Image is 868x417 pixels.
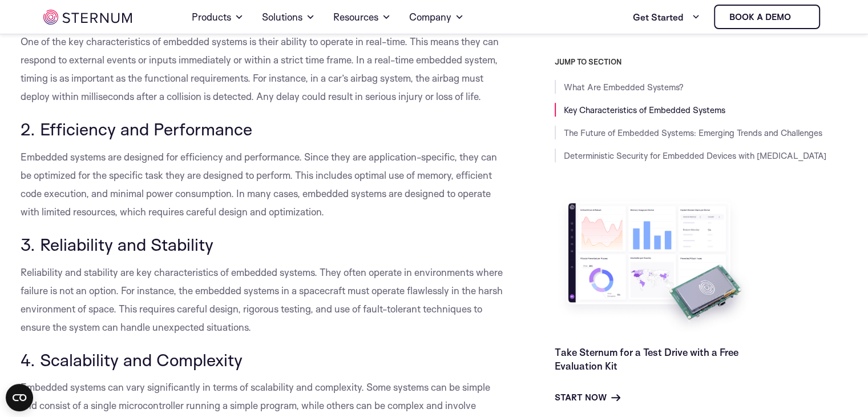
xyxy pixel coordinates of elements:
a: Key Characteristics of Embedded Systems [564,105,725,115]
span: 4. Scalability and Complexity [21,349,243,370]
img: sternum iot [796,13,805,22]
span: Reliability and stability are key characteristics of embedded systems. They often operate in envi... [21,266,503,333]
button: Open CMP widget [6,384,33,411]
a: What Are Embedded Systems? [564,82,684,93]
a: Solutions [262,1,315,33]
a: Products [192,1,244,33]
a: Resources [333,1,391,33]
a: Book a demo [714,5,820,29]
a: Start Now [555,391,620,404]
a: Take Sternum for a Test Drive with a Free Evaluation Kit [555,346,738,372]
span: 2. Efficiency and Performance [21,118,252,139]
span: One of the key characteristics of embedded systems is their ability to operate in real-time. This... [21,35,499,102]
span: 3. Reliability and Stability [21,234,213,255]
a: The Future of Embedded Systems: Emerging Trends and Challenges [564,127,822,138]
span: Embedded systems are designed for efficiency and performance. Since they are application-specific... [21,151,497,218]
a: Company [409,1,464,33]
img: sternum iot [43,10,132,25]
a: Get Started [633,6,700,29]
a: Deterministic Security for Embedded Devices with [MEDICAL_DATA] [564,150,826,161]
h3: JUMP TO SECTION [555,57,848,66]
img: Take Sternum for a Test Drive with a Free Evaluation Kit [555,194,754,336]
